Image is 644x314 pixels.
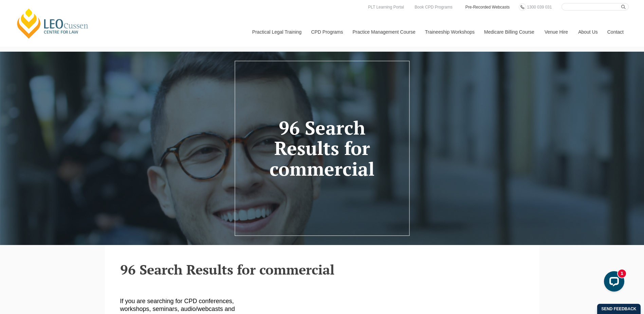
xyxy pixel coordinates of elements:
h2: 96 Search Results for commercial [120,262,524,277]
a: PLT Learning Portal [366,3,406,11]
a: Practical Legal Training [247,17,306,47]
a: Medicare Billing Course [479,17,539,47]
a: Pre-Recorded Webcasts [465,3,511,11]
span: 1300 039 031 [527,5,552,10]
a: Book CPD Programs [413,3,454,11]
a: Practice Management Course [348,17,420,47]
a: [PERSON_NAME] Centre for Law [15,7,90,39]
a: CPD Programs [306,17,347,47]
a: 1300 039 031 [525,3,553,11]
a: Traineeship Workshops [420,17,479,47]
a: Contact [602,17,629,47]
h1: 96 Search Results for commercial [245,118,399,179]
a: About Us [573,17,602,47]
iframe: LiveChat chat widget [599,268,627,297]
a: Venue Hire [539,17,573,47]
